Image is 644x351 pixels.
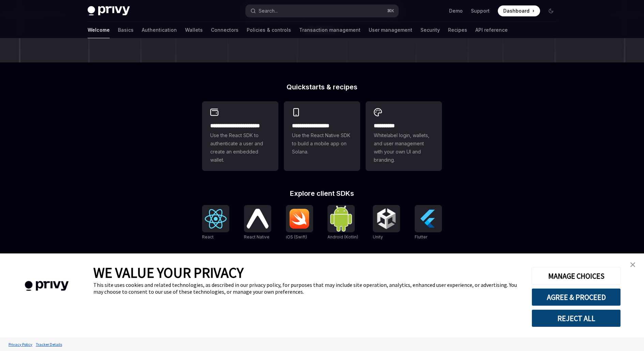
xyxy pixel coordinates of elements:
[185,22,203,38] a: Wallets
[420,22,440,38] a: Security
[292,131,352,156] span: Use the React Native SDK to build a mobile app on Solana.
[34,338,64,350] a: Tracker Details
[244,205,271,240] a: React NativeReact Native
[202,234,214,239] span: React
[475,22,508,38] a: API reference
[330,206,352,231] img: Android (Kotlin)
[244,234,270,239] span: React Native
[205,209,227,229] img: React
[498,5,540,16] a: Dashboard
[415,234,427,239] span: Flutter
[471,8,490,14] a: Support
[247,209,269,228] img: React Native
[142,22,177,38] a: Authentication
[210,131,270,164] span: Use the React SDK to authenticate a user and create an embedded wallet.
[546,5,556,16] button: Toggle dark mode
[532,309,621,327] button: REJECT ALL
[366,101,442,171] a: **** *****Whitelabel login, wallets, and user management with your own UI and branding.
[93,264,244,281] span: WE VALUE YOUR PRIVACY
[202,205,229,240] a: ReactReact
[10,271,83,301] img: company logo
[259,7,278,15] div: Search...
[247,22,291,38] a: Policies & controls
[387,8,394,14] span: ⌘ K
[327,205,358,240] a: Android (Kotlin)Android (Kotlin)
[630,262,635,267] img: close banner
[374,131,434,164] span: Whitelabel login, wallets, and user management with your own UI and branding.
[286,234,307,239] span: iOS (Swift)
[88,22,110,38] a: Welcome
[373,205,400,240] a: UnityUnity
[289,208,310,229] img: iOS (Swift)
[246,5,398,17] button: Open search
[503,8,530,14] span: Dashboard
[448,22,467,38] a: Recipes
[284,101,360,171] a: **** **** **** ***Use the React Native SDK to build a mobile app on Solana.
[7,338,34,350] a: Privacy Policy
[299,22,361,38] a: Transaction management
[369,22,412,38] a: User management
[449,8,463,14] a: Demo
[286,205,313,240] a: iOS (Swift)iOS (Swift)
[532,267,621,285] button: MANAGE CHOICES
[88,6,130,16] img: dark logo
[373,234,383,239] span: Unity
[532,288,621,306] button: AGREE & PROCEED
[202,84,442,90] h2: Quickstarts & recipes
[626,258,640,272] a: close banner
[327,234,358,239] span: Android (Kotlin)
[211,22,239,38] a: Connectors
[118,22,134,38] a: Basics
[375,208,397,230] img: Unity
[202,190,442,197] h2: Explore client SDKs
[417,208,439,230] img: Flutter
[93,281,521,295] div: This site uses cookies and related technologies, as described in our privacy policy, for purposes...
[415,205,442,240] a: FlutterFlutter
